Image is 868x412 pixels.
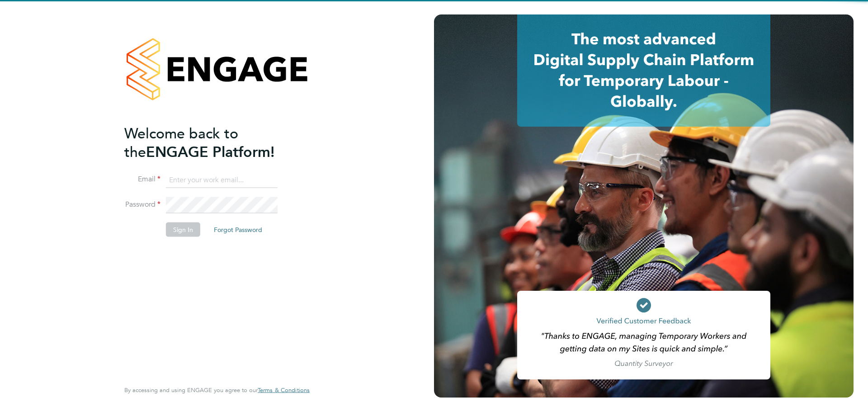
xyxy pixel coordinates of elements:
h2: ENGAGE Platform! [124,124,301,161]
input: Enter your work email... [166,172,278,188]
span: Welcome back to the [124,124,238,161]
span: By accessing and using ENGAGE you agree to our [124,386,310,394]
label: Password [124,200,160,209]
button: Sign In [166,223,200,237]
label: Email [124,175,160,184]
button: Forgot Password [207,223,269,237]
a: Terms & Conditions [258,387,310,394]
